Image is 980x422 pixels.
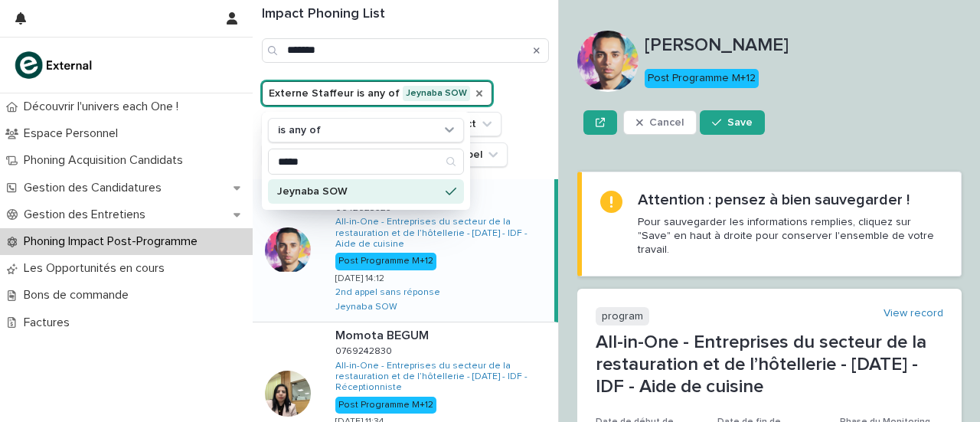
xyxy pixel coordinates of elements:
span: Cancel [649,117,684,128]
a: Jeynaba SOW [335,302,397,312]
p: [DATE] 14:12 [335,273,384,284]
img: bc51vvfgR2QLHU84CWIQ [12,50,96,80]
p: Les Opportunités en cours [18,261,177,276]
button: Cancel [623,110,697,135]
p: 0769242830 [335,343,395,357]
p: [PERSON_NAME] [645,34,962,57]
p: Phoning Acquisition Candidats [18,153,195,168]
a: All-in-One - Entreprises du secteur de la restauration et de l’hôtellerie - [DATE] - IDF - Récept... [335,361,552,394]
p: program [596,307,649,326]
p: is any of [278,124,321,137]
input: Search [262,38,549,63]
div: Post Programme M+12 [335,253,436,270]
button: Save [700,110,765,135]
a: [PERSON_NAME][PERSON_NAME] 06426235250642623525 All-in-One - Entreprises du secteur de la restaur... [253,179,558,322]
a: All-in-One - Entreprises du secteur de la restauration et de l’hôtellerie - [DATE] - IDF - Aide d... [335,217,548,250]
p: Pour sauvegarder les informations remplies, cliquez sur "Save" en haut à droite pour conserver l'... [638,215,942,257]
h2: Attention : pensez à bien sauvegarder ! [638,191,910,209]
p: Bons de commande [18,288,141,303]
p: All-in-One - Entreprises du secteur de la restauration et de l’hôtellerie - [DATE] - IDF - Aide d... [596,332,943,397]
a: View record [884,307,943,320]
h1: Impact Phoning List [262,6,549,23]
p: Factures [18,316,82,330]
a: 2nd appel sans réponse [335,287,440,298]
div: Post Programme M+12 [335,397,436,414]
p: Découvrir l'univers each One ! [18,100,191,114]
div: Search [268,149,464,175]
p: Gestion des Candidatures [18,181,174,195]
p: Phoning Impact Post-Programme [18,234,210,249]
p: Jeynaba SOW [277,186,439,197]
input: Search [269,149,463,174]
p: Espace Personnel [18,126,130,141]
div: Post Programme M+12 [645,69,759,88]
span: Save [727,117,753,128]
p: Momota BEGUM [335,325,432,343]
p: Gestion des Entretiens [18,208,158,222]
button: Externe Staffeur [262,81,492,106]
